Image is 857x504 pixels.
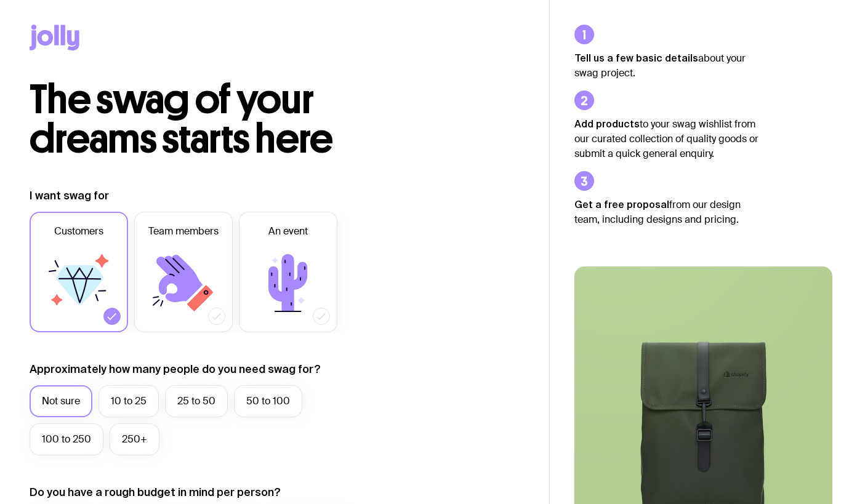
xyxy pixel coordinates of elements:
p: about your swag project. [574,50,759,81]
span: Team members [148,224,219,239]
p: from our design team, including designs and pricing. [574,197,759,227]
label: 10 to 25 [99,385,159,417]
strong: Tell us a few basic details [574,52,698,63]
label: I want swag for [30,188,109,203]
label: Do you have a rough budget in mind per person? [30,485,281,500]
label: 50 to 100 [234,385,302,417]
span: The swag of your dreams starts here [30,75,333,163]
p: to your swag wishlist from our curated collection of quality goods or submit a quick general enqu... [574,116,759,161]
span: Customers [54,224,103,239]
label: 250+ [110,423,159,455]
label: Approximately how many people do you need swag for? [30,362,321,377]
label: 100 to 250 [30,423,103,455]
span: An event [268,224,308,239]
label: 25 to 50 [165,385,228,417]
strong: Add products [574,118,640,129]
strong: Get a free proposal [574,199,669,210]
label: Not sure [30,385,92,417]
